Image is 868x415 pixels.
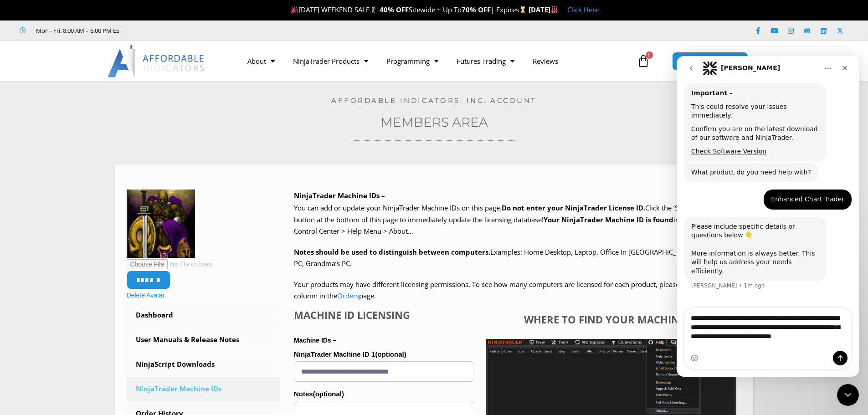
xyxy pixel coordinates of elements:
[567,5,599,14] a: Click Here
[127,328,281,352] a: User Manuals & Release Notes
[462,5,491,14] strong: 70% OFF
[294,247,730,268] span: Examples: Home Desktop, Laptop, Office In [GEOGRAPHIC_DATA], Basement PC, Grandma’s PC.
[127,292,165,299] a: Delete Avatar
[380,114,488,130] a: Members Area
[108,45,205,77] img: LogoAI | Affordable Indicators – NinjaTrader
[551,6,558,13] img: 🏭
[524,51,567,72] a: Reviews
[294,203,730,236] span: Click the ‘SAVE CHANGES’ button at the bottom of this page to immediately update the licensing da...
[238,51,635,72] nav: Menu
[337,291,359,300] a: Orders
[677,56,859,377] iframe: Intercom live chat
[127,190,195,258] img: 2_Omega%20Warrior-150x150.jpg
[294,247,490,256] strong: Notes should be used to distinguish between computers.
[377,51,447,72] a: Programming
[313,390,344,398] span: (optional)
[519,6,526,13] img: ⌛
[294,203,502,212] span: You can add or update your NinjaTrader Machine IDs on this page.
[331,96,537,105] a: Affordable Indicators, Inc. Account
[127,377,281,401] a: NinjaTrader Machine IDs
[447,51,524,72] a: Futures Trading
[127,303,281,327] a: Dashboard
[291,6,298,13] img: 🎉
[294,309,474,321] h4: Machine ID Licensing
[529,5,558,14] strong: [DATE]
[672,52,748,71] a: MEMBERS AREA
[646,51,653,59] span: 0
[837,384,859,406] iframe: Intercom live chat
[238,51,284,72] a: About
[294,191,385,200] b: NinjaTrader Machine IDs –
[375,350,406,358] span: (optional)
[34,25,123,36] span: Mon - Fri: 8:00 AM – 6:00 PM EST
[294,387,474,401] label: Notes
[370,6,377,13] img: 🏌️‍♂️
[380,5,409,14] strong: 40% OFF
[127,353,281,376] a: NinjaScript Downloads
[294,280,730,301] span: Your products may have different licensing permissions. To see how many computers are licensed fo...
[294,337,336,344] strong: Machine IDs –
[289,5,528,14] span: [DATE] WEEKEND SALE Sitewide + Up To | Expires
[623,48,663,74] a: 0
[544,215,673,224] strong: Your NinjaTrader Machine ID is found
[284,51,377,72] a: NinjaTrader Products
[294,348,474,361] label: NinjaTrader Machine ID 1
[135,26,272,35] iframe: Customer reviews powered by Trustpilot
[486,313,736,325] h4: Where to find your Machine ID
[502,203,645,212] b: Do not enter your NinjaTrader License ID.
